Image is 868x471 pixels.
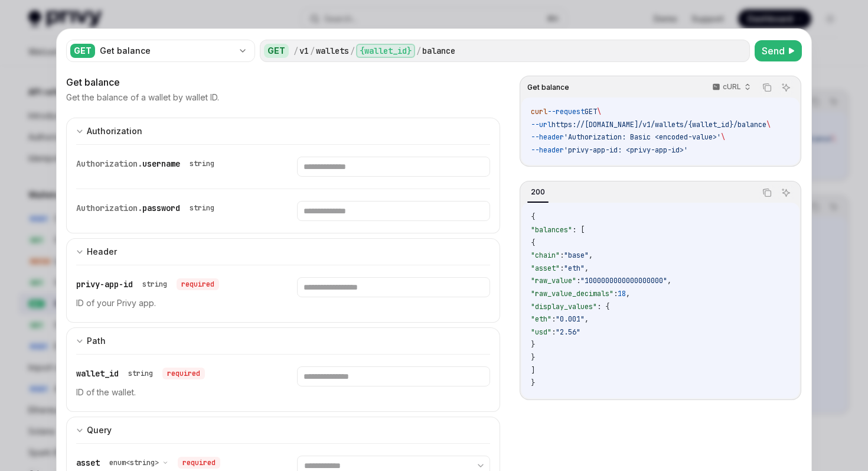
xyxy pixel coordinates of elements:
span: } [531,353,535,362]
div: Authorization.username [76,157,219,171]
div: required [162,368,205,379]
div: {wallet_id} [356,44,415,58]
span: : [552,327,556,337]
span: : [614,289,618,298]
button: cURL [706,77,756,98]
button: enum<string> [109,457,168,469]
div: Query [87,423,112,437]
button: Copy the contents from the code block [759,185,775,200]
span: 18 [618,289,626,298]
button: expand input section [66,327,500,354]
span: "asset" [531,264,560,273]
button: expand input section [66,118,500,144]
span: username [142,158,180,169]
span: "raw_value_decimals" [531,289,614,298]
div: v1 [299,45,309,57]
span: Get balance [527,83,569,92]
span: : [576,276,580,285]
span: https://[DOMAIN_NAME]/v1/wallets/{wallet_id}/balance [552,120,766,129]
span: : [ [572,225,585,235]
div: Authorization.password [76,201,219,215]
span: "display_values" [531,302,597,311]
div: / [350,45,355,57]
div: Get balance [66,75,500,89]
span: } [531,378,535,388]
div: wallets [316,45,349,57]
div: GET [70,44,95,58]
span: privy-app-id [76,279,133,290]
button: Send [755,40,802,61]
div: balance [422,45,455,57]
span: "chain" [531,251,560,260]
div: asset [76,456,220,470]
button: expand input section [66,238,500,265]
span: --url [531,120,552,129]
p: ID of the wallet. [76,385,269,399]
p: cURL [723,82,741,92]
span: --header [531,132,564,142]
span: , [585,314,589,324]
span: } [531,340,535,349]
span: "eth" [564,264,585,273]
span: "1000000000000000000" [580,276,667,285]
button: expand input section [66,417,500,443]
div: wallet_id [76,366,205,381]
span: --header [531,145,564,155]
div: / [416,45,421,57]
div: / [310,45,315,57]
span: "0.001" [556,314,585,324]
span: "2.56" [556,327,580,337]
span: curl [531,107,547,116]
span: \ [597,107,601,116]
div: Get balance [100,45,233,57]
span: , [626,289,630,298]
span: , [585,264,589,273]
span: { [531,238,535,248]
button: Copy the contents from the code block [759,80,775,95]
span: "eth" [531,314,552,324]
span: "balances" [531,225,572,235]
p: ID of your Privy app. [76,296,269,310]
span: asset [76,457,100,468]
span: "usd" [531,327,552,337]
div: / [293,45,298,57]
span: \ [766,120,771,129]
span: wallet_id [76,368,119,379]
span: : { [597,302,609,311]
span: "base" [564,251,589,260]
span: : [560,264,564,273]
div: GET [264,44,289,58]
span: "raw_value" [531,276,576,285]
button: Ask AI [778,185,794,200]
p: Get the balance of a wallet by wallet ID. [66,92,219,103]
div: 200 [527,185,549,199]
span: ] [531,366,535,375]
span: : [552,314,556,324]
div: required [178,457,220,469]
span: , [589,251,593,260]
span: , [667,276,671,285]
span: GET [585,107,597,116]
span: 'Authorization: Basic <encoded-value>' [564,132,721,142]
span: 'privy-app-id: <privy-app-id>' [564,145,688,155]
span: Send [762,44,785,58]
div: Authorization [87,124,142,138]
div: Path [87,334,106,348]
button: Ask AI [778,80,794,95]
span: \ [721,132,725,142]
span: Authorization. [76,203,142,213]
div: required [177,278,219,290]
div: Header [87,245,117,259]
button: GETGet balance [66,38,255,63]
div: privy-app-id [76,277,219,291]
span: password [142,203,180,213]
span: Authorization. [76,158,142,169]
span: --request [547,107,585,116]
span: { [531,212,535,222]
span: : [560,251,564,260]
span: enum<string> [109,458,159,467]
